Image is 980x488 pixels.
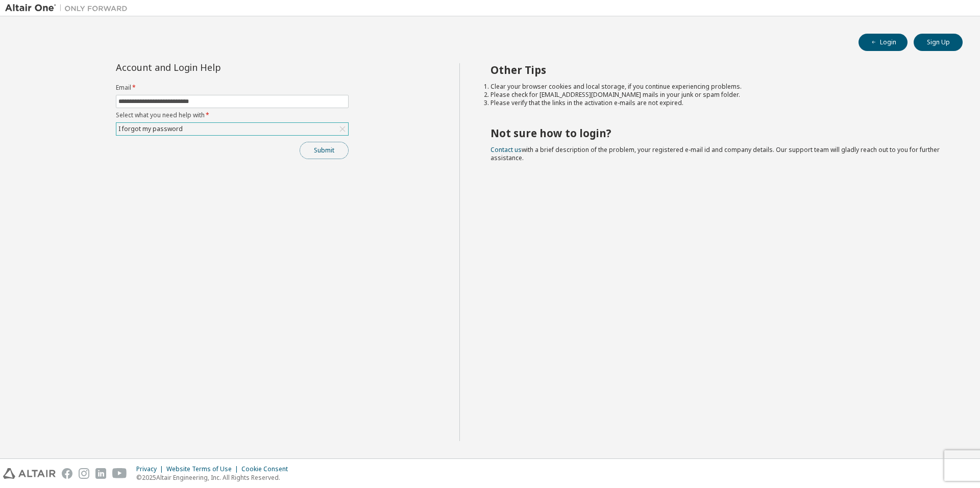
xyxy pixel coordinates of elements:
[491,145,522,154] a: Contact us
[136,473,294,482] p: © 2025 Altair Engineering, Inc. All Rights Reserved.
[491,99,945,107] li: Please verify that the links in the activation e-mails are not expired.
[112,468,127,479] img: youtube.svg
[116,123,348,135] div: I forgot my password
[491,83,945,91] li: Clear your browser cookies and local storage, if you continue experiencing problems.
[116,63,302,71] div: Account and Login Help
[117,123,184,135] div: I forgot my password
[859,34,908,51] button: Login
[116,111,349,119] label: Select what you need help with
[491,91,945,99] li: Please check for [EMAIL_ADDRESS][DOMAIN_NAME] mails in your junk or spam folder.
[241,465,294,473] div: Cookie Consent
[3,468,56,479] img: altair_logo.svg
[166,465,241,473] div: Website Terms of Use
[914,34,963,51] button: Sign Up
[491,126,945,140] h2: Not sure how to login?
[116,84,349,92] label: Email
[95,468,106,479] img: linkedin.svg
[491,145,940,162] span: with a brief description of the problem, your registered e-mail id and company details. Our suppo...
[136,465,166,473] div: Privacy
[300,142,349,159] button: Submit
[79,468,89,479] img: instagram.svg
[491,63,945,76] h2: Other Tips
[5,3,133,13] img: Altair One
[62,468,72,479] img: facebook.svg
